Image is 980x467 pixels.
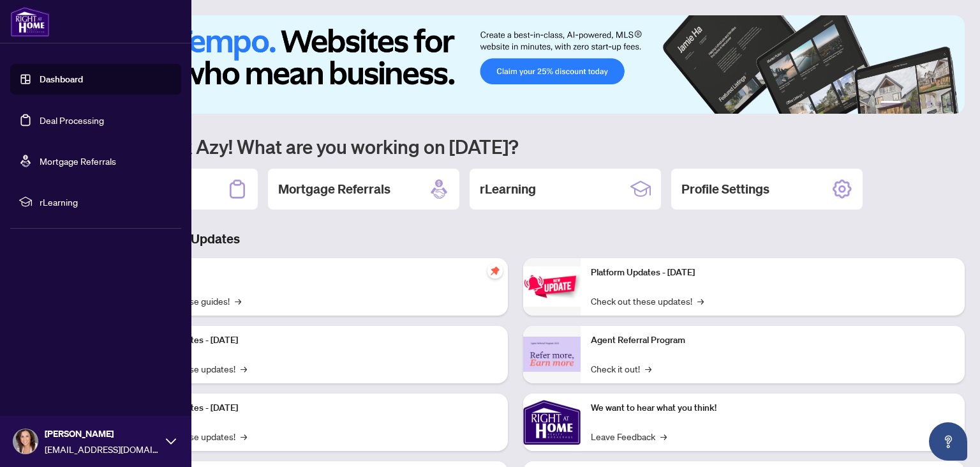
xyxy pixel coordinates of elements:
[591,266,954,280] p: Platform Updates - [DATE]
[45,442,160,456] span: [EMAIL_ADDRESS][DOMAIN_NAME]
[591,401,954,415] p: We want to hear what you think!
[13,429,38,454] img: Profile Icon
[480,180,536,198] h2: rLearning
[45,427,160,441] span: [PERSON_NAME]
[66,230,965,248] h3: Brokerage & Industry Updates
[523,266,581,307] img: Platform Updates - June 23, 2025
[487,263,503,279] span: pushpin
[134,333,498,348] p: Platform Updates - [DATE]
[40,195,172,209] span: rLearning
[10,6,50,37] img: logo
[591,333,954,348] p: Agent Referral Program
[947,101,952,106] button: 6
[241,362,247,376] span: →
[916,101,921,106] button: 3
[937,101,942,106] button: 5
[278,180,390,198] h2: Mortgage Referrals
[591,362,651,376] a: Check it out!→
[523,337,581,372] img: Agent Referral Program
[697,294,704,308] span: →
[40,114,104,126] a: Deal Processing
[40,155,116,167] a: Mortgage Referrals
[235,294,241,308] span: →
[926,101,932,106] button: 4
[66,15,965,114] img: Slide 0
[523,394,581,451] img: We want to hear what you think!
[681,180,769,198] h2: Profile Settings
[929,422,967,461] button: Open asap
[591,294,704,308] a: Check out these updates!→
[241,429,247,443] span: →
[660,429,667,443] span: →
[880,101,901,106] button: 1
[906,101,911,106] button: 2
[40,73,83,85] a: Dashboard
[645,362,651,376] span: →
[591,429,667,443] a: Leave Feedback→
[66,134,965,158] h1: Welcome back Azy! What are you working on [DATE]?
[134,266,498,280] p: Self-Help
[134,401,498,415] p: Platform Updates - [DATE]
